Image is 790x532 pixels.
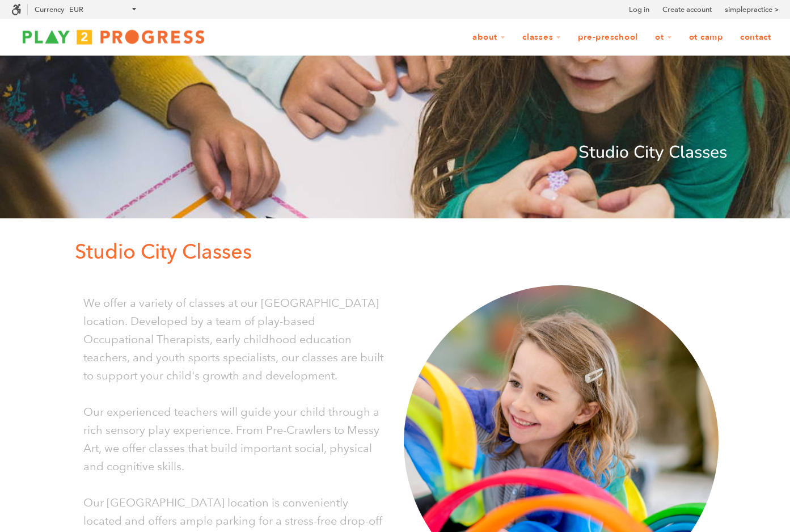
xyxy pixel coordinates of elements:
a: OT Camp [682,27,730,48]
a: Pre-Preschool [571,27,645,48]
p: Studio City Classes [64,139,727,166]
a: Log in [629,4,649,15]
p: Our experienced teachers will guide your child through a rich sensory play experience. From Pre-C... [83,403,387,475]
p: We offer a variety of classes at our [GEOGRAPHIC_DATA] location. Developed by a team of play-base... [83,294,387,385]
a: OT [648,27,679,48]
a: Contact [733,27,779,48]
a: Create account [662,4,712,15]
a: Classes [515,27,568,48]
a: simplepractice > [725,4,779,15]
img: Play2Progress logo [11,26,216,48]
label: Currency [35,5,64,14]
p: Studio City Classes [75,235,727,268]
a: About [465,27,513,48]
